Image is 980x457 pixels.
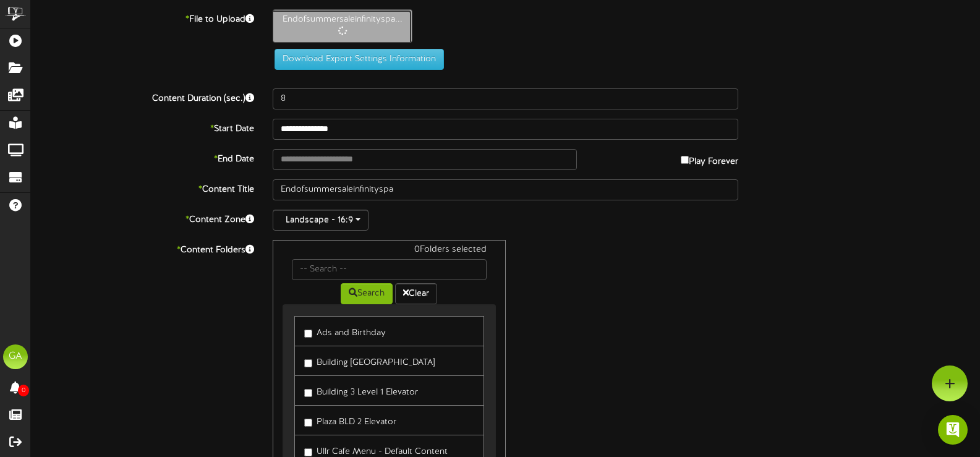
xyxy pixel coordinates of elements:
input: Title of this Content [273,179,738,200]
button: Search [341,283,393,304]
input: Ullr Cafe Menu - Default Content Folder [304,448,312,456]
div: GA [3,344,28,369]
input: -- Search -- [292,259,486,280]
div: 0 Folders selected [283,244,495,259]
label: Content Duration (sec.) [22,88,263,105]
label: Building [GEOGRAPHIC_DATA] [304,352,435,369]
label: Ads and Birthday [304,323,386,340]
input: Ads and Birthday [304,330,312,338]
button: Clear [395,283,437,304]
input: Play Forever [681,156,689,164]
input: Building [GEOGRAPHIC_DATA] [304,359,312,367]
label: End Date [22,149,263,166]
label: Content Title [22,179,263,196]
input: Building 3 Level 1 Elevator [304,389,312,397]
div: Open Intercom Messenger [938,415,968,445]
a: Download Export Settings Information [268,54,444,64]
button: Landscape - 16:9 [273,210,369,231]
label: Building 3 Level 1 Elevator [304,382,418,399]
label: Start Date [22,119,263,135]
label: Plaza BLD 2 Elevator [304,412,396,429]
button: Download Export Settings Information [275,49,444,70]
input: Plaza BLD 2 Elevator [304,419,312,427]
label: File to Upload [22,9,263,26]
label: Content Zone [22,210,263,226]
label: Content Folders [22,240,263,257]
label: Play Forever [681,149,738,168]
span: 0 [18,385,29,396]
